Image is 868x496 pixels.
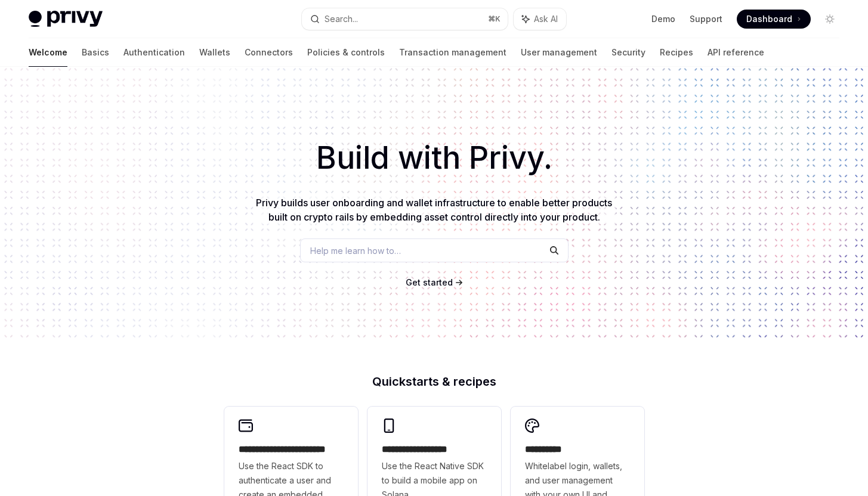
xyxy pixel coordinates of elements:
[399,38,506,67] a: Transaction management
[534,13,558,25] span: Ask AI
[325,12,358,26] div: Search...
[199,38,230,67] a: Wallets
[123,38,185,67] a: Authentication
[737,10,811,29] a: Dashboard
[29,38,67,67] a: Welcome
[514,8,566,30] button: Ask AI
[690,13,722,25] a: Support
[406,277,453,289] a: Get started
[406,277,453,287] span: Get started
[660,38,693,67] a: Recipes
[611,38,645,67] a: Security
[302,8,507,30] button: Search...⌘K
[82,38,109,67] a: Basics
[256,197,612,223] span: Privy builds user onboarding and wallet infrastructure to enable better products built on crypto ...
[29,11,103,27] img: light logo
[307,38,385,67] a: Policies & controls
[245,38,293,67] a: Connectors
[488,14,501,24] span: ⌘ K
[746,13,792,25] span: Dashboard
[310,244,401,257] span: Help me learn how to…
[521,38,597,67] a: User management
[708,38,764,67] a: API reference
[651,13,675,25] a: Demo
[224,376,644,387] h2: Quickstarts & recipes
[19,135,849,181] h1: Build with Privy.
[820,10,839,29] button: Toggle dark mode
